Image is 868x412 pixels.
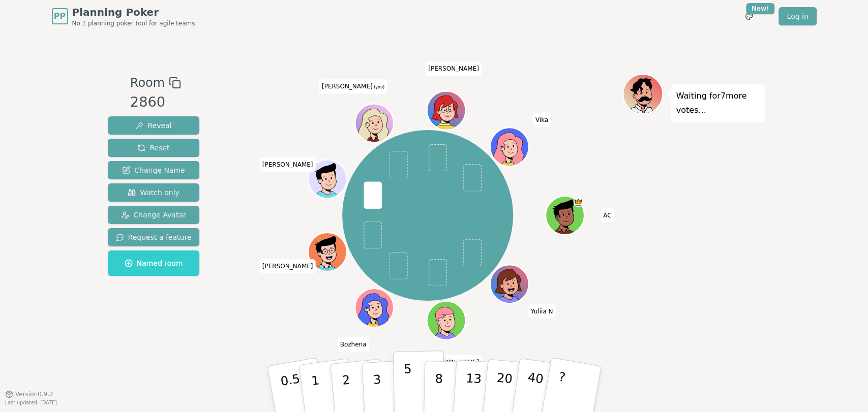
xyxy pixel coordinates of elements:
[52,5,195,27] a: PPPlanning PokerNo.1 planning poker tool for agile teams
[125,258,183,268] span: Named room
[54,10,66,22] span: PP
[5,400,57,405] span: Last updated: [DATE]
[72,5,195,19] span: Planning Poker
[128,187,179,198] span: Watch only
[72,19,195,27] span: No.1 planning poker tool for agile teams
[116,232,192,242] span: Request a feature
[426,61,482,76] span: Click to change your name
[601,208,614,223] span: Click to change your name
[108,161,200,179] button: Change Name
[676,89,760,117] p: Waiting for 7 more votes...
[260,157,316,172] span: Click to change your name
[121,210,186,220] span: Change Avatar
[319,79,387,93] span: Click to change your name
[740,7,758,25] button: New!
[533,112,551,126] span: Click to change your name
[108,250,200,276] button: Named room
[108,116,200,135] button: Reveal
[108,206,200,224] button: Change Avatar
[108,183,200,202] button: Watch only
[426,355,482,369] span: Click to change your name
[356,105,392,141] button: Click to change your avatar
[108,139,200,157] button: Reset
[5,390,53,398] button: Version0.9.2
[260,259,316,273] span: Click to change your name
[130,74,165,92] span: Room
[746,3,775,14] div: New!
[574,197,583,207] span: AC is the host
[338,337,369,352] span: Click to change your name
[122,165,185,175] span: Change Name
[528,304,556,318] span: Click to change your name
[15,390,53,398] span: Version 0.9.2
[130,92,181,113] div: 2860
[108,228,200,246] button: Request a feature
[137,143,169,153] span: Reset
[135,120,171,131] span: Reveal
[779,7,816,25] a: Log in
[373,85,385,89] span: (you)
